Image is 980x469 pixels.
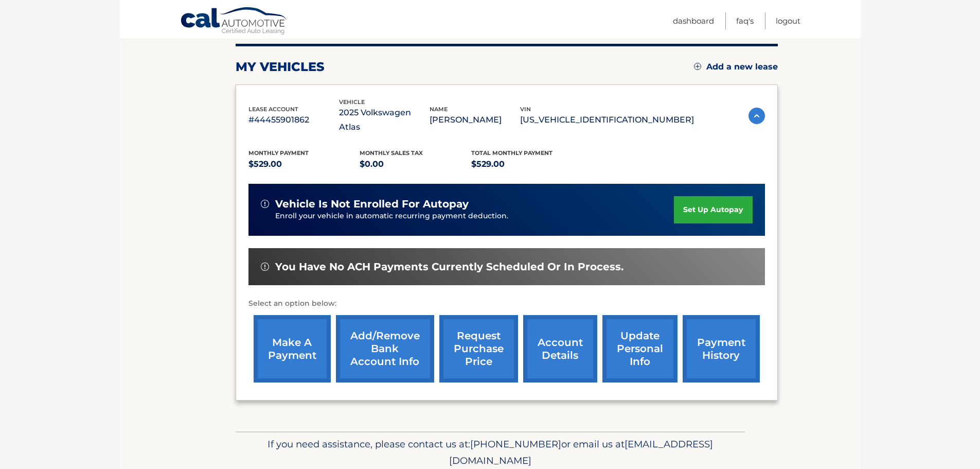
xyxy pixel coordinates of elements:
[520,113,694,127] p: [US_VEHICLE_IDENTIFICATION_NUMBER]
[261,200,269,208] img: alert-white.svg
[275,260,623,273] span: You have no ACH payments currently scheduled or in process.
[673,12,714,29] a: Dashboard
[339,106,430,134] p: 2025 Volkswagen Atlas
[248,149,309,157] span: Monthly Payment
[254,315,331,383] a: make a payment
[439,315,518,383] a: request purchase price
[275,198,469,211] span: vehicle is not enrolled for autopay
[336,315,434,383] a: Add/Remove bank account info
[776,12,800,29] a: Logout
[694,62,778,72] a: Add a new lease
[275,211,674,222] p: Enroll your vehicle in automatic recurring payment deduction.
[248,113,339,127] p: #44455901862
[248,106,298,113] span: lease account
[470,438,561,450] span: [PHONE_NUMBER]
[236,59,325,75] h2: my vehicles
[339,98,365,106] span: vehicle
[471,149,553,157] span: Total Monthly Payment
[523,315,597,383] a: account details
[248,157,360,171] p: $529.00
[248,298,765,310] p: Select an option below:
[360,149,423,157] span: Monthly sales Tax
[736,12,754,29] a: FAQ's
[449,438,713,466] span: [EMAIL_ADDRESS][DOMAIN_NAME]
[602,315,678,383] a: update personal info
[520,106,531,113] span: vin
[749,108,765,124] img: accordion-active.svg
[242,436,738,469] p: If you need assistance, please contact us at: or email us at
[180,7,288,37] a: Cal Automotive
[694,63,701,70] img: add.svg
[430,113,520,127] p: [PERSON_NAME]
[471,157,583,171] p: $529.00
[261,263,269,271] img: alert-white.svg
[360,157,471,171] p: $0.00
[674,196,752,223] a: set up autopay
[683,315,760,383] a: payment history
[430,106,448,113] span: name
